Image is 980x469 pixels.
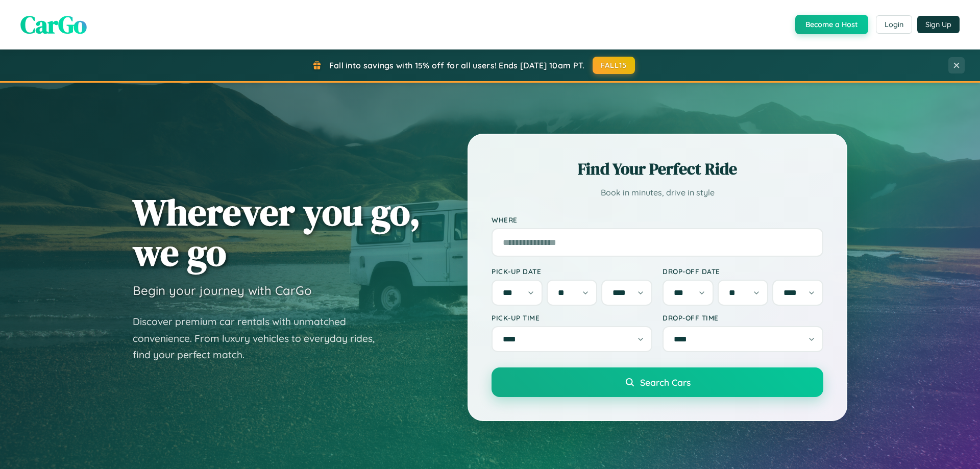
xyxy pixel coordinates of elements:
button: Sign Up [917,16,960,33]
button: FALL15 [593,57,635,74]
p: Book in minutes, drive in style [492,185,823,200]
h3: Begin your journey with CarGo [133,283,312,298]
label: Where [492,215,823,224]
button: Login [876,15,912,34]
label: Pick-up Time [492,313,652,322]
h1: Wherever you go, we go [133,192,421,273]
button: Become a Host [795,15,868,34]
button: Search Cars [492,367,823,397]
span: Search Cars [640,377,691,388]
span: Fall into savings with 15% off for all users! Ends [DATE] 10am PT. [329,60,585,70]
h2: Find Your Perfect Ride [492,158,823,180]
label: Drop-off Time [663,313,823,322]
p: Discover premium car rentals with unmatched convenience. From luxury vehicles to everyday rides, ... [133,313,388,363]
label: Pick-up Date [492,267,652,276]
span: CarGo [20,8,87,41]
label: Drop-off Date [663,267,823,276]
